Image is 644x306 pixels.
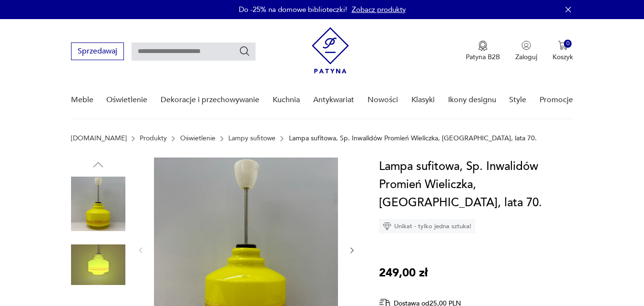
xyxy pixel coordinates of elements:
p: Patyna B2B [466,53,500,62]
a: Oświetlenie [180,135,215,142]
p: Koszyk [552,53,573,62]
p: 249,00 zł [379,264,428,282]
a: Oświetlenie [106,82,147,118]
div: 0 [564,40,572,48]
a: Promocje [540,82,573,118]
button: Sprzedawaj [71,42,124,60]
a: Dekoracje i przechowywanie [161,82,259,118]
img: Patyna - sklep z meblami i dekoracjami vintage [312,27,349,74]
a: Sprzedawaj [71,49,124,55]
a: Style [509,82,526,118]
a: Antykwariat [313,82,354,118]
a: Nowości [368,82,398,118]
h1: Lampa sufitowa, Sp. Inwalidów Promień Wieliczka, [GEOGRAPHIC_DATA], lata 70. [379,158,580,212]
a: Ikony designu [448,82,496,118]
a: Lampy sufitowe [228,135,276,142]
p: Lampa sufitowa, Sp. Inwalidów Promień Wieliczka, [GEOGRAPHIC_DATA], lata 70. [289,135,537,142]
img: Zdjęcie produktu Lampa sufitowa, Sp. Inwalidów Promień Wieliczka, Polska, lata 70. [71,238,125,292]
a: [DOMAIN_NAME] [71,135,127,142]
img: Ikona medalu [478,41,488,51]
button: Szukaj [239,45,250,57]
a: Ikona medaluPatyna B2B [466,41,500,62]
div: Unikat - tylko jedna sztuka! [379,219,475,233]
button: 0Koszyk [552,41,573,62]
a: Meble [71,82,93,118]
img: Ikona koszyka [558,41,568,50]
img: Ikona diamentu [383,222,391,231]
a: Produkty [140,135,167,142]
p: Zaloguj [515,53,537,62]
a: Kuchnia [273,82,300,118]
button: Zaloguj [515,41,537,62]
img: Zdjęcie produktu Lampa sufitowa, Sp. Inwalidów Promień Wieliczka, Polska, lata 70. [71,177,125,231]
img: Ikonka użytkownika [521,41,531,50]
button: Patyna B2B [466,41,500,62]
p: Do -25% na domowe biblioteczki! [239,5,347,14]
a: Klasyki [411,82,435,118]
a: Zobacz produkty [352,5,406,14]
